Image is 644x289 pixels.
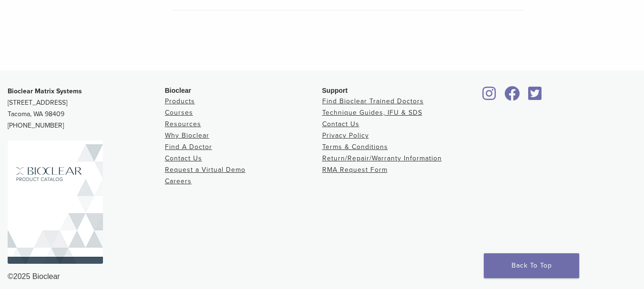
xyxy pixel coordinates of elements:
[165,120,201,128] a: Resources
[165,166,245,174] a: Request a Virtual Demo
[322,97,424,105] a: Find Bioclear Trained Doctors
[165,109,193,117] a: Courses
[484,253,579,278] a: Back To Top
[8,86,165,131] p: [STREET_ADDRESS] Tacoma, WA 98409 [PHONE_NUMBER]
[322,154,442,162] a: Return/Repair/Warranty Information
[165,177,192,185] a: Careers
[165,131,209,140] a: Why Bioclear
[322,109,422,117] a: Technique Guides, IFU & SDS
[165,143,212,151] a: Find A Doctor
[165,97,195,105] a: Products
[322,166,388,174] a: RMA Request Form
[322,131,369,140] a: Privacy Policy
[322,143,388,151] a: Terms & Conditions
[8,140,103,264] img: Bioclear
[525,92,545,101] a: Bioclear
[165,87,191,94] span: Bioclear
[322,87,348,94] span: Support
[8,87,82,95] strong: Bioclear Matrix Systems
[479,92,499,101] a: Bioclear
[8,271,636,282] div: ©2025 Bioclear
[322,120,359,128] a: Contact Us
[165,154,202,162] a: Contact Us
[501,92,523,101] a: Bioclear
